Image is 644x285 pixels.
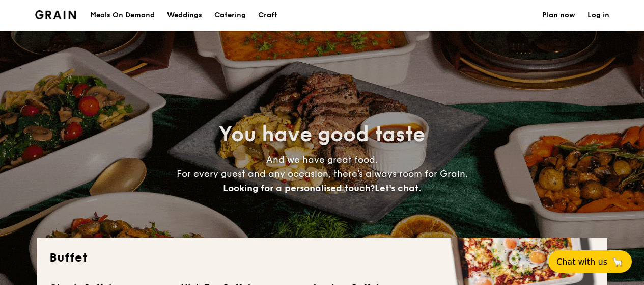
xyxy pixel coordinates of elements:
span: Let's chat. [375,183,421,194]
span: Chat with us [556,257,607,267]
span: 🦙 [611,256,624,268]
h2: Buffet [49,250,595,266]
img: Grain [35,10,76,19]
a: Logotype [35,10,76,19]
button: Chat with us🦙 [548,250,632,273]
